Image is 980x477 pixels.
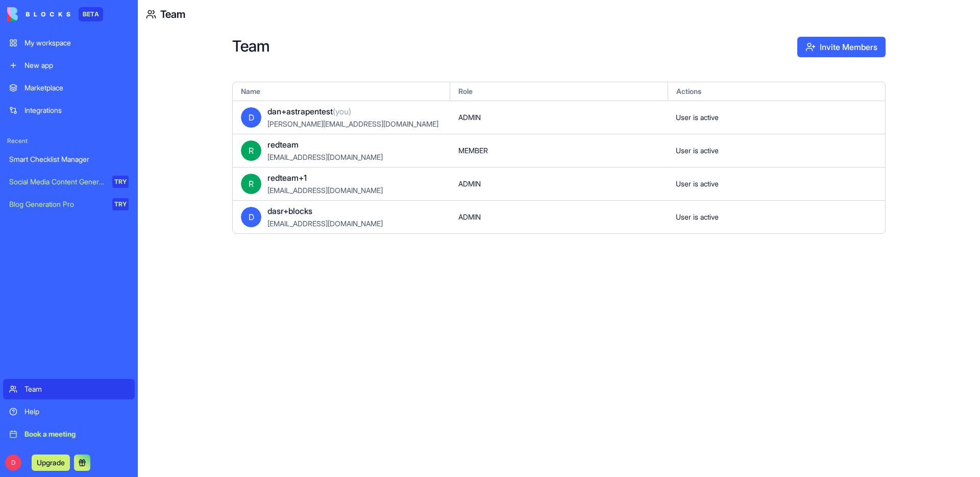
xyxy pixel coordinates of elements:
div: BETA [79,7,103,21]
span: MEMBER [458,146,488,156]
span: D [5,455,21,471]
div: Blog Generation Pro [9,199,105,209]
span: [EMAIL_ADDRESS][DOMAIN_NAME] [267,153,383,161]
div: Integrations [24,105,129,115]
a: Team [3,379,135,399]
h2: Team [232,37,797,57]
img: logo [7,7,70,21]
a: BETA [7,7,103,21]
a: Marketplace [3,78,135,98]
a: Smart Checklist Manager [3,149,135,170]
a: Team [160,7,185,21]
span: D [241,107,261,128]
span: ADMIN [458,112,481,123]
span: [EMAIL_ADDRESS][DOMAIN_NAME] [267,219,383,228]
a: My workspace [3,33,135,53]
div: Team [24,384,129,394]
span: (you) [333,106,351,116]
a: Integrations [3,100,135,121]
a: Blog Generation ProTRY [3,194,135,214]
div: Role [450,82,668,101]
a: Book a meeting [3,424,135,444]
div: TRY [112,198,129,210]
span: dasr+blocks [267,205,312,217]
div: New app [24,60,129,70]
span: [EMAIL_ADDRESS][DOMAIN_NAME] [267,186,383,195]
span: User is active [676,146,719,156]
span: redteam+1 [267,172,307,184]
span: User is active [676,179,719,189]
a: New app [3,55,135,76]
div: Help [24,407,129,417]
button: Invite Members [797,37,886,57]
span: R [241,140,261,161]
span: redteam [267,138,299,151]
button: Upgrade [32,455,70,471]
div: Actions [668,82,885,101]
span: R [241,174,261,194]
span: ADMIN [458,212,481,222]
span: User is active [676,212,719,222]
span: dan+astrapentest [267,105,351,117]
span: ADMIN [458,179,481,189]
a: Help [3,401,135,422]
span: Recent [3,137,135,145]
div: Book a meeting [24,429,129,439]
a: Upgrade [32,457,70,467]
div: TRY [112,176,129,188]
span: [PERSON_NAME][EMAIL_ADDRESS][DOMAIN_NAME] [267,120,438,128]
span: D [241,207,261,227]
a: Social Media Content GeneratorTRY [3,172,135,192]
div: My workspace [24,38,129,48]
div: Marketplace [24,83,129,93]
span: User is active [676,112,719,123]
div: Name [233,82,450,101]
div: Smart Checklist Manager [9,154,129,164]
div: Social Media Content Generator [9,177,105,187]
